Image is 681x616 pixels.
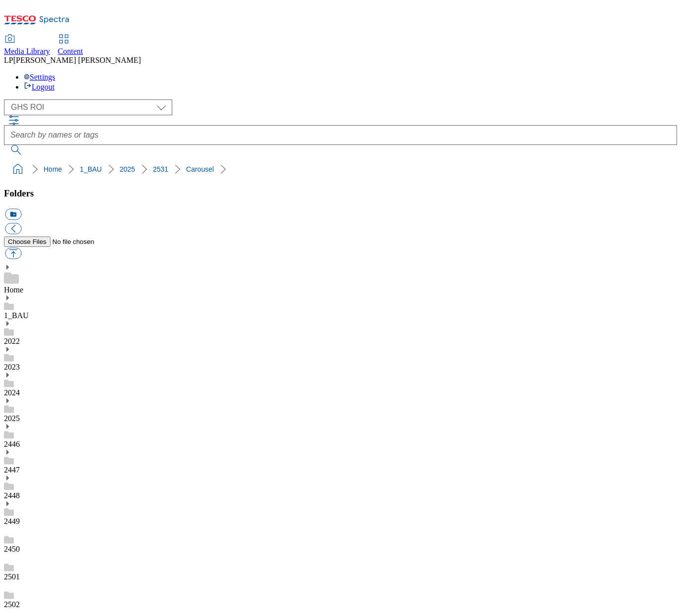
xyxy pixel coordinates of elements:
[4,600,20,609] a: 2502
[4,491,20,500] a: 2448
[10,161,26,177] a: home
[4,47,50,55] span: Media Library
[4,188,677,199] h3: Folders
[4,35,50,56] a: Media Library
[186,165,214,173] a: Carousel
[4,363,20,371] a: 2023
[24,73,55,81] a: Settings
[4,572,20,581] a: 2501
[58,47,83,55] span: Content
[13,56,141,64] span: [PERSON_NAME] [PERSON_NAME]
[58,35,83,56] a: Content
[4,285,23,294] a: Home
[4,388,20,397] a: 2024
[4,414,20,423] a: 2025
[153,165,168,173] a: 2531
[4,160,677,179] nav: breadcrumb
[120,165,135,173] a: 2025
[24,83,54,91] a: Logout
[4,466,20,474] a: 2447
[4,125,677,145] input: Search by names or tags
[44,165,62,173] a: Home
[4,56,13,64] span: LP
[4,440,20,448] a: 2446
[4,517,20,525] a: 2449
[4,337,20,345] a: 2022
[80,165,101,173] a: 1_BAU
[4,311,29,320] a: 1_BAU
[4,545,20,553] a: 2450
